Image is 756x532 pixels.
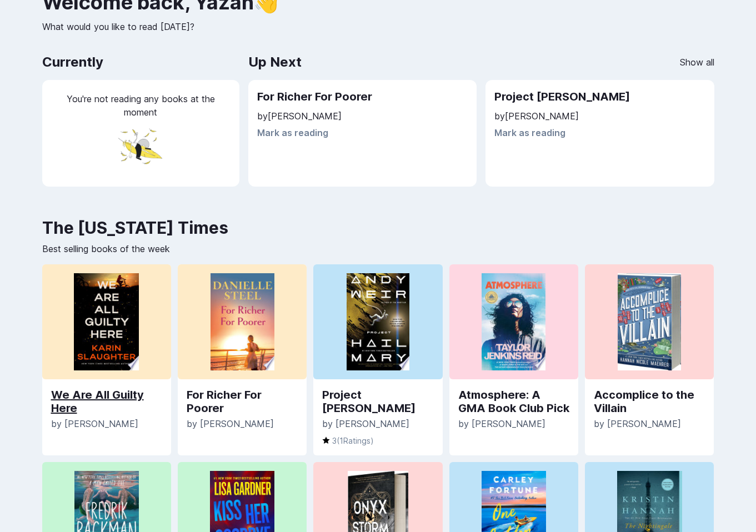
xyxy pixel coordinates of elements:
p: Best selling books of the week [42,242,714,255]
button: Mark as reading [257,127,328,138]
a: Accomplice to the Villain [594,388,705,415]
p: by [594,417,705,430]
p: What would you like to read [DATE]? [42,20,714,33]
a: We Are All Guilty Here [51,388,162,415]
h2: Currently [42,51,239,73]
button: Mark as reading [494,127,565,138]
img: Woman paying for a purchase [482,273,545,370]
img: Woman paying for a purchase [74,273,139,370]
h2: Up Next [248,51,302,73]
a: Atmosphere: A GMA Book Club Pick [458,388,569,415]
h2: The [US_STATE] Times [42,218,714,238]
span: [PERSON_NAME] [607,418,681,429]
span: [PERSON_NAME] [336,418,409,429]
p: by [187,417,298,430]
span: [PERSON_NAME] [200,418,274,429]
a: For Richer For Poorer [187,388,298,415]
img: Woman paying for a purchase [211,273,274,370]
p: by [322,417,433,430]
img: Woman paying for a purchase [347,273,410,370]
h2: Project [PERSON_NAME] [494,89,705,105]
p: by [PERSON_NAME] [257,109,468,123]
p: 3 ( 1 Ratings) [322,435,433,446]
p: by [51,417,162,430]
p: You're not reading any books at the moment [53,92,228,119]
h2: For Richer For Poorer [257,89,468,105]
a: Project [PERSON_NAME] [322,388,433,415]
p: by [PERSON_NAME] [494,109,705,123]
span: [PERSON_NAME] [64,418,138,429]
span: [PERSON_NAME] [472,418,545,429]
a: Show all [680,56,714,69]
p: by [458,417,569,430]
img: floater.png [113,119,168,174]
img: Woman paying for a purchase [618,273,681,370]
